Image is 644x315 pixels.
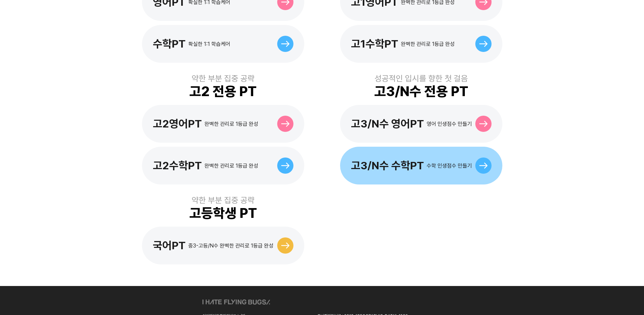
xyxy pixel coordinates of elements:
[427,163,472,169] div: 수학 인생점수 만들기
[351,37,398,50] div: 고1수학PT
[202,299,270,305] img: ihateflyingbugs
[188,41,230,47] div: 확실한 1:1 학습케어
[375,74,468,83] div: 성공적인 입시를 향한 첫 걸음
[427,121,472,127] div: 영어 인생점수 만들기
[192,195,255,205] div: 약한 부분 집중 공략
[205,121,258,127] div: 완벽한 관리로 1등급 완성
[374,83,468,99] div: 고3/N수 전용 PT
[189,83,257,99] div: 고2 전용 PT
[188,242,273,249] div: 중3-고등/N수 완벽한 관리로 1등급 완성
[153,117,202,130] div: 고2영어PT
[351,159,424,172] div: 고3/N수 수학PT
[153,239,186,252] div: 국어PT
[192,74,255,83] div: 약한 부분 집중 공략
[153,159,202,172] div: 고2수학PT
[153,37,186,50] div: 수학PT
[189,205,257,221] div: 고등학생 PT
[205,163,258,169] div: 완벽한 관리로 1등급 완성
[401,41,455,47] div: 완벽한 관리로 1등급 완성
[351,117,424,130] div: 고3/N수 영어PT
